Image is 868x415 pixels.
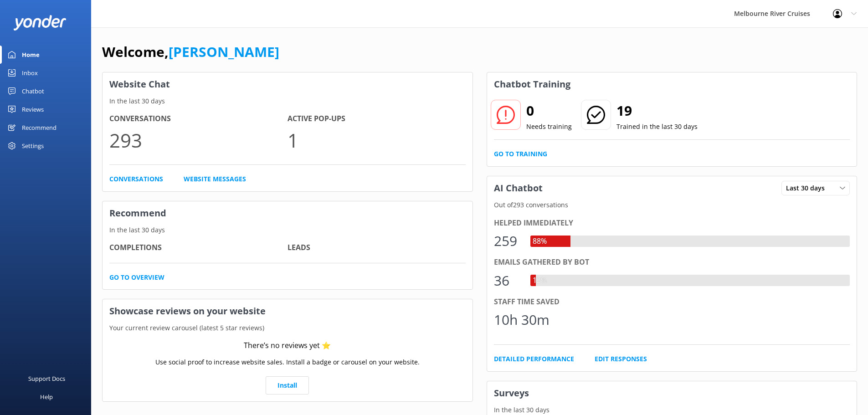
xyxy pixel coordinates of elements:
a: Install [266,376,309,395]
h3: Surveys [487,381,857,405]
a: Edit Responses [595,354,647,364]
img: yonder-white-logo.png [14,15,66,30]
div: Home [22,46,40,64]
div: Inbox [22,64,38,82]
h4: Completions [109,242,288,254]
h3: Showcase reviews on your website [103,299,473,323]
h3: Website Chat [103,72,473,96]
p: In the last 30 days [103,225,473,235]
p: Use social proof to increase website sales. Install a badge or carousel on your website. [155,357,420,367]
h4: Active Pop-ups [288,113,466,125]
div: Reviews [22,100,44,118]
div: Chatbot [22,82,44,100]
p: 293 [109,125,288,155]
h3: Chatbot Training [487,72,577,96]
div: Helped immediately [494,217,850,229]
h4: Conversations [109,113,288,125]
div: 259 [494,230,521,252]
a: [PERSON_NAME] [169,42,279,61]
h2: 19 [616,100,698,122]
h1: Welcome, [102,41,279,63]
div: Settings [22,137,44,155]
p: In the last 30 days [103,96,473,106]
h4: Leads [288,242,466,254]
div: 88% [530,236,549,247]
span: Last 30 days [786,183,830,193]
a: Detailed Performance [494,354,574,364]
h2: 0 [526,100,572,122]
p: Needs training [526,122,572,132]
p: Your current review carousel (latest 5 star reviews) [103,323,473,333]
a: Conversations [109,174,163,184]
a: Go to overview [109,272,164,282]
p: Trained in the last 30 days [616,122,698,132]
a: Website Messages [184,174,246,184]
div: Recommend [22,118,56,137]
h3: AI Chatbot [487,176,550,200]
p: In the last 30 days [487,405,857,415]
p: Out of 293 conversations [487,200,857,210]
div: 12% [530,275,549,287]
div: Staff time saved [494,296,850,308]
div: Help [40,388,53,406]
div: 36 [494,270,521,292]
div: 10h 30m [494,309,550,331]
p: 1 [288,125,466,155]
div: Emails gathered by bot [494,256,850,268]
a: Go to Training [494,149,547,159]
h3: Recommend [103,201,473,225]
div: There’s no reviews yet ⭐ [244,340,331,352]
div: Support Docs [28,369,65,388]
